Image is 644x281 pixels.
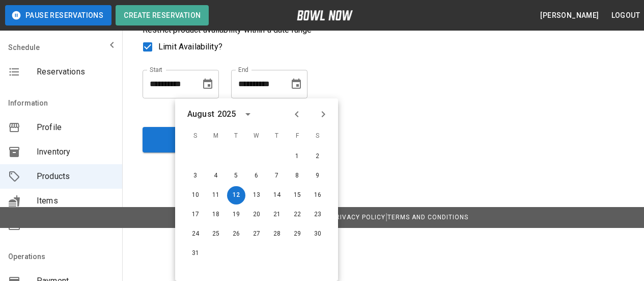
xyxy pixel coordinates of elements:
span: T [227,126,245,146]
div: August [187,108,214,120]
button: Next month [315,106,332,123]
img: logo [297,10,353,20]
button: Aug 30, 2025 [309,225,327,243]
button: Aug 29, 2025 [288,225,306,243]
button: Aug 22, 2025 [288,206,306,224]
span: S [186,126,205,146]
button: Aug 17, 2025 [186,206,205,224]
button: Aug 18, 2025 [207,206,225,224]
button: calendar view is open, switch to year view [239,106,257,123]
button: Aug 16, 2025 [309,186,327,205]
span: Items [37,195,114,207]
button: Aug 6, 2025 [247,167,266,185]
span: Products [37,170,114,183]
button: Aug 27, 2025 [247,225,266,243]
button: Pause Reservations [5,5,111,25]
div: 2025 [217,108,236,120]
span: S [309,126,327,146]
button: Aug 4, 2025 [207,167,225,185]
button: Aug 19, 2025 [227,206,245,224]
button: Aug 3, 2025 [186,167,205,185]
button: Aug 11, 2025 [207,186,225,205]
span: Inventory [37,146,114,158]
button: Aug 9, 2025 [309,167,327,185]
button: Aug 31, 2025 [186,244,205,263]
button: Aug 23, 2025 [309,206,327,224]
button: Aug 5, 2025 [227,167,245,185]
button: Aug 26, 2025 [227,225,245,243]
button: Aug 1, 2025 [288,147,306,166]
a: Privacy Policy [331,214,385,221]
button: Aug 7, 2025 [268,167,286,185]
button: Aug 14, 2025 [268,186,286,205]
button: Previous month [288,106,305,123]
span: F [288,126,306,146]
span: Reservations [37,66,114,78]
button: Aug 28, 2025 [268,225,286,243]
button: Aug 24, 2025 [186,225,205,243]
button: Choose date [198,74,218,94]
button: Aug 2, 2025 [309,147,327,166]
button: Create Reservation [116,5,209,25]
button: Create [143,127,244,152]
button: Choose date [286,74,306,94]
button: Aug 12, 2025 [227,186,245,205]
button: Aug 15, 2025 [288,186,306,205]
span: Profile [37,121,114,134]
button: Aug 21, 2025 [268,206,286,224]
button: Aug 10, 2025 [186,186,205,205]
button: [PERSON_NAME] [536,6,603,25]
button: Aug 25, 2025 [207,225,225,243]
span: W [247,126,266,146]
span: M [207,126,225,146]
span: Limit Availability? [158,41,222,53]
span: T [268,126,286,146]
button: Logout [607,6,644,25]
button: Aug 8, 2025 [288,167,306,185]
button: Aug 20, 2025 [247,206,266,224]
a: Terms and Conditions [387,214,468,221]
button: Aug 13, 2025 [247,186,266,205]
